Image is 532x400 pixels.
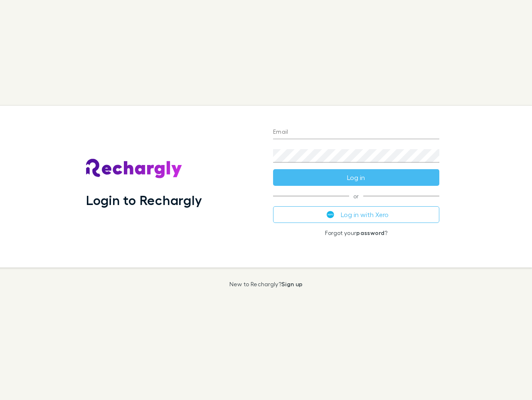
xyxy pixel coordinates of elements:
button: Log in [273,169,439,186]
button: Log in with Xero [273,206,439,223]
p: Forgot your ? [273,230,439,236]
img: Xero's logo [327,211,334,218]
h1: Login to Rechargly [86,192,202,208]
a: Sign up [281,280,303,287]
img: Rechargly's Logo [86,159,182,179]
a: password [356,229,384,236]
p: New to Rechargly? [229,281,303,287]
span: or [273,196,439,196]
